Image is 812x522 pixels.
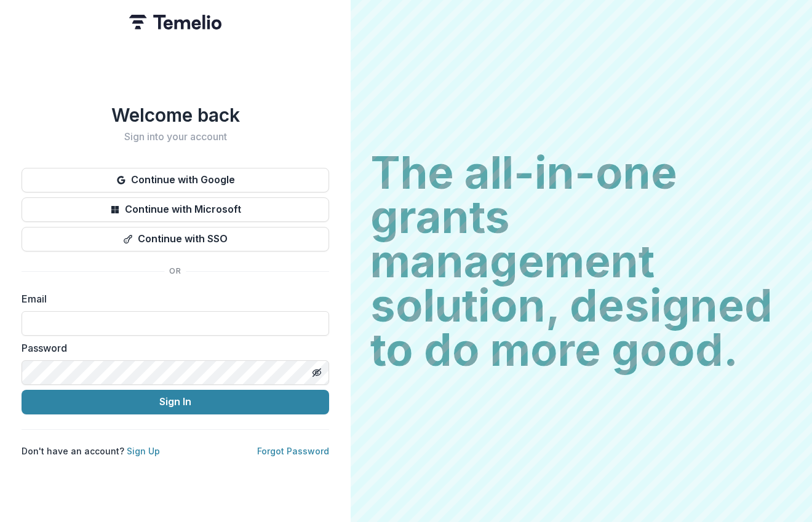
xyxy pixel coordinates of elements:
[127,446,160,456] a: Sign Up
[22,168,329,192] button: Continue with Google
[22,341,322,355] label: Password
[307,363,327,382] button: Toggle password visibility
[129,15,221,30] img: Temelio
[22,291,322,306] label: Email
[22,227,329,251] button: Continue with SSO
[257,446,329,456] a: Forgot Password
[22,390,329,414] button: Sign In
[22,445,160,457] p: Don't have an account?
[22,131,329,143] h2: Sign into your account
[22,104,329,126] h1: Welcome back
[22,197,329,222] button: Continue with Microsoft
